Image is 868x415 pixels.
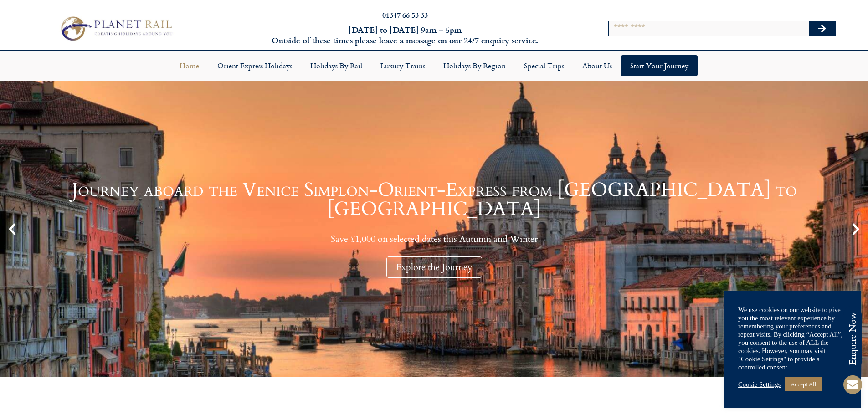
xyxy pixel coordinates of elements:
[738,380,781,389] a: Cookie Settings
[23,180,845,219] h1: Journey aboard the Venice Simplon-Orient-Express from [GEOGRAPHIC_DATA] to [GEOGRAPHIC_DATA]
[573,55,621,76] a: About Us
[515,55,573,76] a: Special Trips
[848,221,863,237] div: Next slide
[371,55,434,76] a: Luxury Trains
[234,25,576,46] h6: [DATE] to [DATE] 9am – 5pm Outside of these times please leave a message on our 24/7 enquiry serv...
[785,377,822,391] a: Accept All
[5,55,863,76] nav: Menu
[621,55,698,76] a: Start your Journey
[208,55,301,76] a: Orient Express Holidays
[301,55,371,76] a: Holidays by Rail
[170,55,208,76] a: Home
[738,306,847,371] div: We use cookies on our website to give you the most relevant experience by remembering your prefer...
[386,256,482,278] div: Explore the Journey
[382,10,428,20] a: 01347 66 53 33
[56,14,175,43] img: Planet Rail Train Holidays Logo
[434,55,515,76] a: Holidays by Region
[809,21,835,36] button: Search
[5,221,20,237] div: Previous slide
[23,233,845,245] p: Save £1,000 on selected dates this Autumn and Winter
